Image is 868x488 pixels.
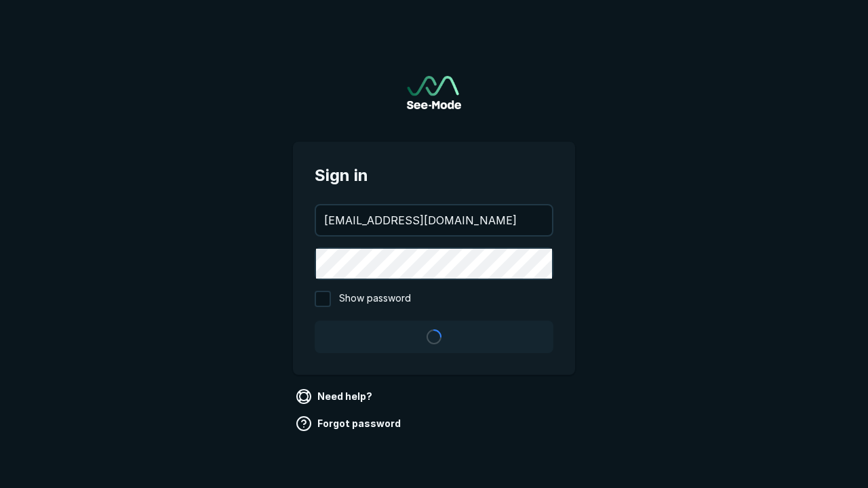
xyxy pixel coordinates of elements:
img: See-Mode Logo [407,76,461,109]
a: Go to sign in [407,76,461,109]
a: Need help? [293,386,378,407]
input: your@email.com [316,205,552,235]
span: Sign in [315,163,553,188]
a: Forgot password [293,413,406,434]
span: Show password [339,291,411,307]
